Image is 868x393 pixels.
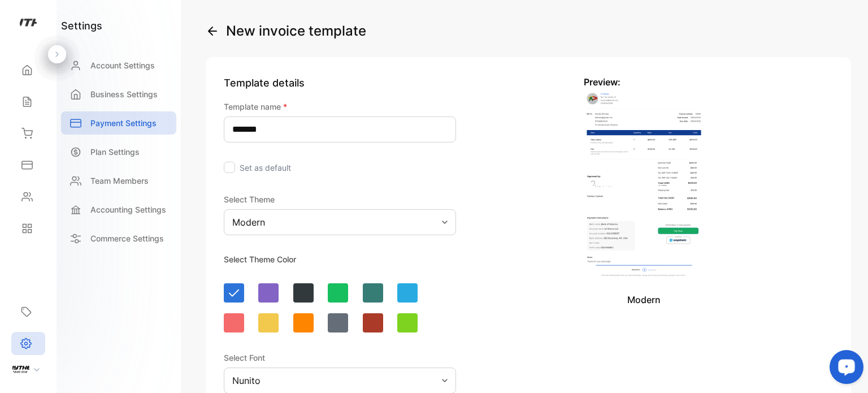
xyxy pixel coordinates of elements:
h1: settings [61,18,102,33]
label: Select Theme [224,195,275,204]
p: Nunito [232,374,261,387]
a: Team Members [61,169,176,192]
a: Accounting Settings [61,198,176,221]
label: Set as default [240,163,291,172]
img: modren [584,89,704,280]
p: Account Settings [90,59,155,71]
p: Modern [232,215,265,229]
label: Select Font [224,353,265,362]
p: Modern [584,293,704,306]
p: Payment Settings [90,117,157,129]
p: Plan Settings [90,146,140,158]
a: Account Settings [61,54,176,77]
p: Select Theme Color [224,253,410,265]
p: Commerce Settings [90,232,164,244]
iframe: LiveChat chat widget [821,346,868,393]
a: Business Settings [61,83,176,106]
img: logo [20,15,37,32]
label: Template name [224,102,287,111]
img: profile [12,360,29,377]
h2: Template details [224,75,456,90]
p: Accounting Settings [90,204,166,215]
a: Payment Settings [61,111,176,135]
p: Business Settings [90,88,158,100]
a: Plan Settings [61,140,176,163]
h1: New invoice template [226,21,366,41]
p: Team Members [90,175,149,187]
h2: Preview: [584,75,704,89]
a: Commerce Settings [61,227,176,250]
